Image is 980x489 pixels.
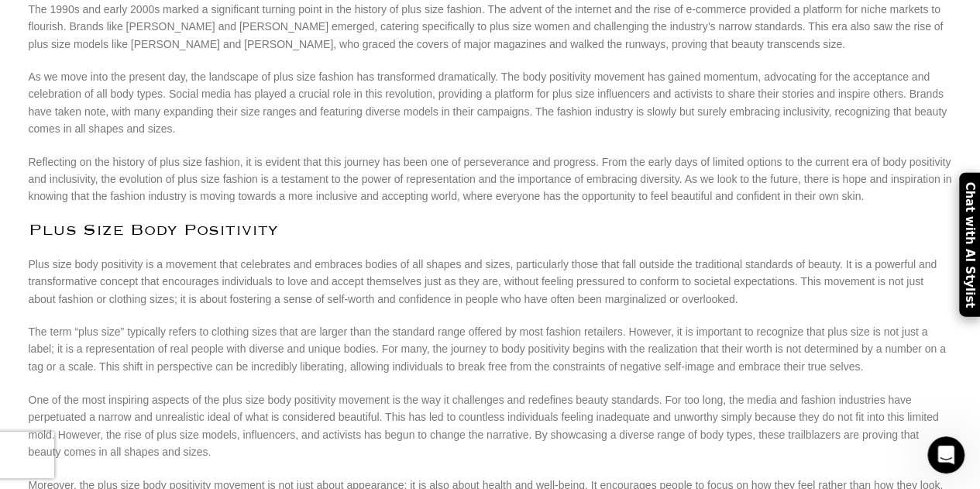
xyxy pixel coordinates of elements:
p: Reflecting on the history of plus size fashion, it is evident that this journey has been one of p... [29,153,952,205]
p: Plus size body positivity is a movement that celebrates and embraces bodies of all shapes and siz... [29,256,952,308]
p: As we move into the present day, the landscape of plus size fashion has transformed dramatically.... [29,68,952,138]
iframe: Intercom live chat [927,436,965,474]
p: One of the most inspiring aspects of the plus size body positivity movement is the way it challen... [29,391,952,460]
h2: Plus Size Body Positivity [29,221,952,240]
p: The 1990s and early 2000s marked a significant turning point in the history of plus size fashion.... [29,1,952,53]
p: The term “plus size” typically refers to clothing sizes that are larger than the standard range o... [29,323,952,375]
